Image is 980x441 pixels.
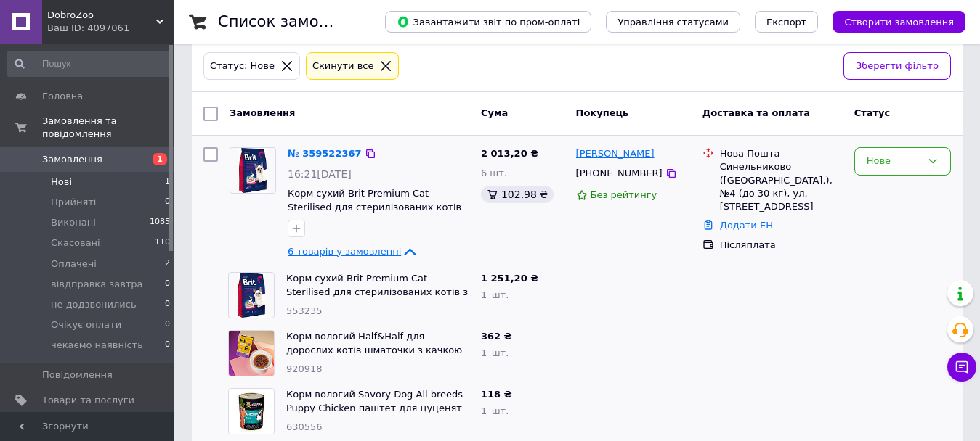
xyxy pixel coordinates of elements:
span: 2 013,20 ₴ [481,148,538,159]
div: Ваш ID: 4097061 [47,22,174,35]
span: Статус [854,107,891,118]
input: Пошук [7,51,171,77]
img: Фото товару [239,148,267,193]
button: Управління статусами [606,11,740,33]
span: Повідомлення [42,368,113,382]
span: Очікує оплати [51,318,121,331]
span: Зберегти фільтр [856,59,939,74]
div: Нове [867,154,921,169]
span: Замовлення [230,107,295,118]
span: 1 шт. [481,347,509,358]
span: Завантажити звіт по пром-оплаті [397,15,580,28]
span: Покупець [576,107,629,118]
span: 1 251,20 ₴ [481,273,538,284]
span: 0 [165,318,170,331]
span: Оплачені [51,257,97,271]
span: 16:21[DATE] [288,168,352,180]
span: 630556 [286,421,323,432]
img: Фото товару [238,273,266,318]
span: Доставка та оплата [702,107,810,118]
a: [PERSON_NAME] [576,147,655,161]
span: 1 шт. [481,405,509,416]
button: Зберегти фільтр [843,52,951,81]
div: Синельниково ([GEOGRAPHIC_DATA].), №4 (до 30 кг), ул. [STREET_ADDRESS] [720,160,843,213]
div: Нова Пошта [720,147,843,160]
button: Чат з покупцем [947,353,976,382]
span: не додзвонились [51,298,137,311]
span: Замовлення та повідомлення [42,115,174,141]
span: 1 [165,176,170,189]
span: Скасовані [51,236,100,250]
span: 6 шт. [481,168,507,178]
span: Створити замовлення [844,17,954,28]
span: Експорт [766,17,807,28]
div: Статус: Нове [207,59,278,74]
span: 0 [165,278,170,291]
span: Головна [42,90,83,103]
span: 110 [155,236,170,250]
div: 102.98 ₴ [481,186,554,203]
div: Післяплата [720,239,843,252]
span: Без рейтингу [591,189,657,200]
button: Завантажити звіт по пром-оплаті [385,11,591,33]
span: 6 товарів у замовленні [288,246,401,257]
span: Виконані [51,216,96,229]
span: 0 [165,339,170,352]
button: Створити замовлення [833,11,965,33]
span: 1 [153,153,167,165]
span: 0 [165,196,170,209]
span: 118 ₴ [481,389,512,400]
a: 6 товарів у замовленні [288,246,418,257]
a: Додати ЕН [720,220,773,231]
span: 362 ₴ [481,331,512,342]
button: Експорт [755,11,819,33]
div: Cкинути все [309,59,377,74]
span: 920918 [286,363,323,374]
a: Корм вологий Savory Dog All breeds Puppy Chicken паштет для цуценят усіх порід з куркою 400 г [286,389,463,426]
a: № 359522367 [288,148,362,159]
span: Замовлення [42,153,102,166]
span: Cума [481,107,508,118]
span: 0 [165,298,170,311]
a: Корм сухий Brit Premium Cat Sterilised для стерилізованих котів з куркою 8 кг [288,188,461,226]
span: Управління статусами [617,17,729,28]
span: вівдправка завтра [51,278,143,291]
a: Створити замовлення [818,16,965,27]
span: Нові [51,176,72,189]
img: Фото товару [229,389,274,434]
div: [PHONE_NUMBER] [573,164,665,183]
span: 1 шт. [481,289,509,300]
a: Корм вологий Half&Half для дорослих котів шматочки з качкою у соусі у формі пауча 22 шт х 100 г [286,331,462,368]
span: 2 [165,257,170,271]
span: 553235 [286,305,323,316]
span: DobroZoo [47,9,156,22]
h1: Список замовлень [218,13,365,30]
a: Корм сухий Brit Premium Cat Sterilised для стерилізованих котів з куркою 8 кг [286,273,468,310]
span: 1085 [150,216,170,229]
span: Товари та послуги [42,394,134,407]
a: Фото товару [230,147,276,194]
span: чекаємо наявність [51,339,143,352]
span: Прийняті [51,196,96,209]
img: Фото товару [229,331,274,376]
